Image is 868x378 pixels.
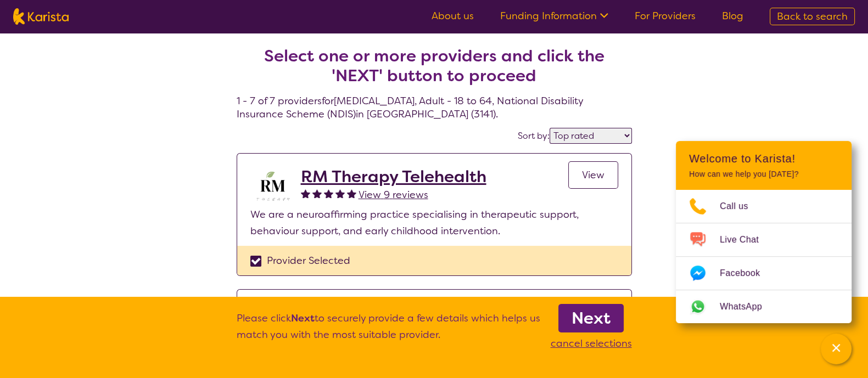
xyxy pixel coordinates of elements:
[359,187,428,203] a: View 9 reviews
[237,20,632,121] h4: 1 - 7 of 7 providers for [MEDICAL_DATA] , Adult - 18 to 64 , National Disability Insurance Scheme...
[720,265,773,281] span: Facebook
[237,310,540,352] p: Please click to securely provide a few details which helps us match you with the most suitable pr...
[582,168,604,182] span: View
[500,9,608,22] a: Funding Information
[518,130,550,142] label: Sort by:
[722,9,743,22] a: Blog
[572,307,611,329] b: Next
[635,9,696,22] a: For Providers
[250,46,619,86] h2: Select one or more providers and click the 'NEXT' button to proceed
[324,189,333,198] img: fullstar
[777,10,848,23] span: Back to search
[676,290,852,323] a: Web link opens in a new tab.
[301,167,486,187] a: RM Therapy Telehealth
[250,206,618,239] p: We are a neuroaffirming practice specialising in therapeutic support, behaviour support, and earl...
[720,198,761,215] span: Call us
[250,167,294,206] img: b3hjthhf71fnbidirs13.png
[821,334,852,364] button: Channel Menu
[13,8,69,25] img: Karista logo
[676,141,852,323] div: Channel Menu
[568,161,618,189] a: View
[301,189,310,198] img: fullstar
[689,152,838,165] h2: Welcome to Karista!
[335,189,345,198] img: fullstar
[770,8,855,25] a: Back to search
[720,298,775,315] span: WhatsApp
[558,304,624,332] a: Next
[551,335,632,352] p: cancel selections
[432,9,474,22] a: About us
[291,312,315,325] b: Next
[676,190,852,323] ul: Choose channel
[689,170,838,179] p: How can we help you [DATE]?
[720,232,772,248] span: Live Chat
[347,189,356,198] img: fullstar
[312,189,322,198] img: fullstar
[359,188,428,201] span: View 9 reviews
